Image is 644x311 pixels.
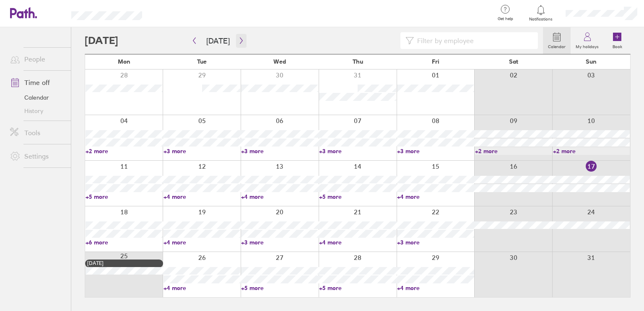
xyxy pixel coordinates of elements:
[86,147,163,155] a: +2 more
[319,239,396,246] a: +4 more
[527,4,555,22] a: Notifications
[319,284,396,292] a: +5 more
[353,58,363,65] span: Thu
[492,16,519,21] span: Get help
[241,284,318,292] a: +5 more
[3,148,71,164] a: Settings
[319,193,396,200] a: +5 more
[414,33,533,49] input: Filter by employee
[432,58,439,65] span: Fri
[118,58,130,65] span: Mon
[3,104,71,118] a: History
[86,239,163,246] a: +6 more
[319,147,396,155] a: +3 more
[197,58,207,65] span: Tue
[509,58,518,65] span: Sat
[200,34,236,48] button: [DATE]
[3,51,71,67] a: People
[87,260,161,266] div: [DATE]
[3,74,71,91] a: Time off
[3,124,71,141] a: Tools
[543,27,571,54] a: Calendar
[608,42,627,49] label: Book
[571,42,604,49] label: My holidays
[241,147,318,155] a: +3 more
[273,58,286,65] span: Wed
[3,91,71,104] a: Calendar
[543,42,571,49] label: Calendar
[475,147,552,155] a: +2 more
[397,284,474,292] a: +4 more
[164,284,241,292] a: +4 more
[164,147,241,155] a: +3 more
[553,147,630,155] a: +2 more
[604,27,631,54] a: Book
[397,239,474,246] a: +3 more
[164,193,241,200] a: +4 more
[527,17,555,22] span: Notifications
[586,58,597,65] span: Sun
[571,27,604,54] a: My holidays
[86,193,163,200] a: +5 more
[164,239,241,246] a: +4 more
[397,193,474,200] a: +4 more
[241,193,318,200] a: +4 more
[397,147,474,155] a: +3 more
[241,239,318,246] a: +3 more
